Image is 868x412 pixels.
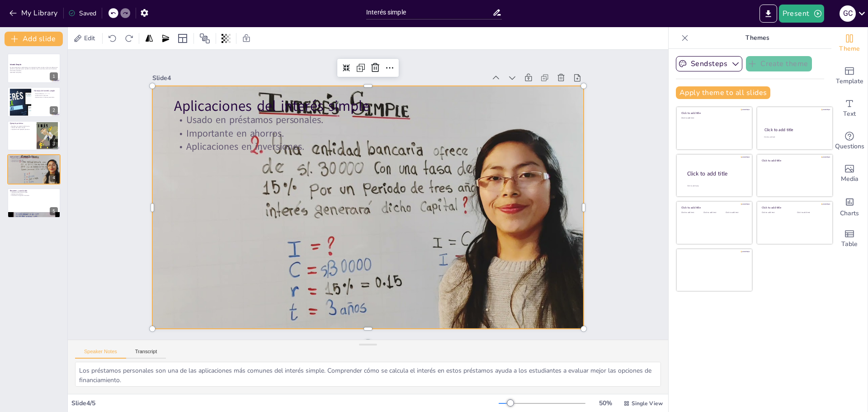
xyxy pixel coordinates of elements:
[762,158,826,162] div: Click to add title
[7,154,61,184] div: 4
[7,6,61,20] button: My Library
[10,193,58,195] p: Aplicaciones prácticas.
[10,63,21,66] strong: Interés Simple
[10,71,58,73] p: Generated with [URL]
[687,185,744,187] div: Click to add body
[676,56,742,71] button: Sendsteps
[7,53,61,83] div: 1
[841,239,858,249] span: Table
[10,189,58,192] p: Resumen y conclusión
[366,6,492,19] input: Insert title
[835,142,864,152] span: Questions
[34,89,58,92] p: Fórmula del interés simple
[82,34,97,43] span: Edit
[10,159,58,161] p: Importante en ahorros.
[7,188,61,218] div: 5
[840,5,856,22] div: G C
[831,157,868,190] div: Add images, graphics, shapes or video
[764,136,824,138] div: Click to add text
[831,223,868,255] div: Add a table
[126,349,166,359] button: Transcript
[831,27,868,60] div: Change the overall theme
[50,106,58,114] div: 2
[10,191,58,193] p: Importancia del interés simple.
[840,208,859,218] span: Charts
[75,349,126,359] button: Speaker Notes
[594,399,616,407] div: 50 %
[10,125,34,127] p: Ejemplo con capital de 1000 euros.
[841,174,859,184] span: Media
[632,400,663,407] span: Single View
[759,5,777,23] button: Export to PowerPoint
[7,121,61,151] div: 3
[75,362,661,387] textarea: Los préstamos personales son una de las aplicaciones más comunes del interés simple. Comprender c...
[175,31,190,46] div: Layout
[676,86,770,99] button: Apply theme to all slides
[762,212,790,214] div: Click to add text
[50,207,58,215] div: 5
[50,140,58,148] div: 3
[703,212,724,214] div: Click to add text
[71,399,499,407] div: Slide 4 / 5
[779,5,824,23] button: Present
[681,206,746,209] div: Click to add title
[839,44,860,54] span: Theme
[34,95,58,96] p: Utiliza tasas en decimal.
[681,111,746,115] div: Click to add title
[10,122,34,125] p: Ejemplo práctico
[10,128,34,130] p: Importancia de ejemplos prácticos.
[68,9,96,18] div: Saved
[174,84,419,410] p: Aplicaciones del interés simple
[746,56,812,71] button: Create theme
[209,62,448,384] p: Aplicaciones en inversiones.
[831,190,868,223] div: Add charts and graphs
[198,70,438,392] p: Importante en ahorros.
[681,212,702,214] div: Click to add text
[7,87,61,117] div: 2
[692,27,822,49] p: Themes
[10,161,58,163] p: Aplicaciones en inversiones.
[840,5,856,23] button: G C
[188,78,427,400] p: Usado en préstamos personales.
[50,174,58,182] div: 4
[687,170,745,178] div: Click to add title
[831,60,868,92] div: Add ready made slides
[10,158,58,160] p: Usado en préstamos personales.
[10,194,58,196] p: Confianza en la gestión financiera.
[843,109,856,119] span: Text
[726,212,746,214] div: Click to add text
[831,92,868,125] div: Add text boxes
[10,127,34,129] p: Cálculo del interés simple.
[797,212,826,214] div: Click to add text
[681,117,746,119] div: Click to add text
[762,206,826,209] div: Click to add title
[34,96,58,98] p: Aplicaciones en finanzas personales.
[50,72,58,81] div: 1
[764,127,825,133] div: Click to add title
[5,32,63,46] button: Add slide
[831,125,868,157] div: Get real-time input from your audience
[836,76,863,86] span: Template
[34,93,58,95] p: Fórmula básica: I = P * r * t.
[10,66,58,71] p: En esta presentación, exploraremos el concepto de interés simple, su fórmula, aplicaciones prácti...
[199,33,210,44] span: Position
[10,156,58,158] p: Aplicaciones del interés simple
